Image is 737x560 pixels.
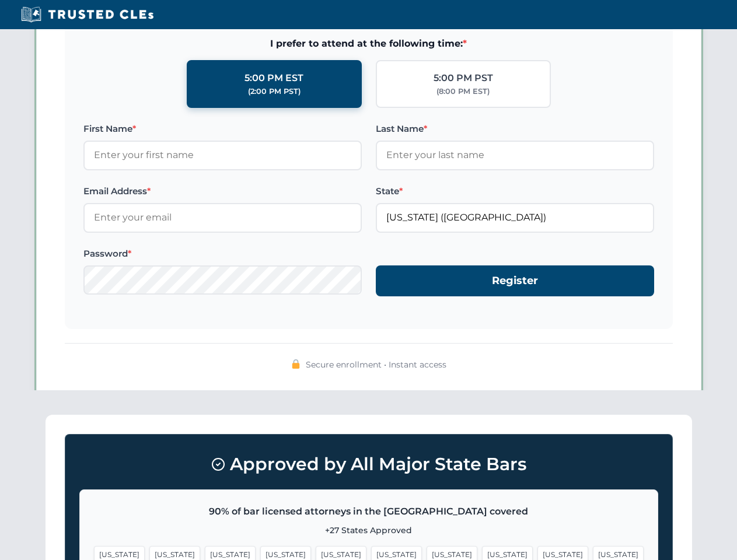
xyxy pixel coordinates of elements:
[79,449,658,480] h3: Approved by All Major State Bars
[306,358,446,371] span: Secure enrollment • Instant access
[376,141,654,170] input: Enter your last name
[291,359,301,369] img: 🔒
[83,141,362,170] input: Enter your first name
[18,6,157,23] img: Trusted CLEs
[83,184,362,198] label: Email Address
[248,86,301,97] div: (2:00 PM PST)
[376,184,654,198] label: State
[376,122,654,136] label: Last Name
[94,524,644,537] p: +27 States Approved
[434,71,493,86] div: 5:00 PM PST
[436,86,490,97] div: (8:00 PM EST)
[376,203,654,232] input: Florida (FL)
[83,122,362,136] label: First Name
[376,265,654,296] button: Register
[83,203,362,232] input: Enter your email
[83,247,362,261] label: Password
[94,504,644,519] p: 90% of bar licensed attorneys in the [GEOGRAPHIC_DATA] covered
[244,71,303,86] div: 5:00 PM EST
[83,36,654,51] span: I prefer to attend at the following time:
